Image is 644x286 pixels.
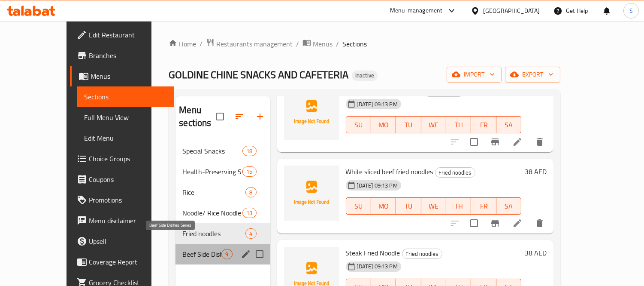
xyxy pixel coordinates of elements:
[175,182,270,203] div: Rice8
[243,209,256,217] span: 13
[450,119,468,131] span: TH
[179,104,216,129] h2: Menu sections
[242,146,256,156] div: items
[313,39,333,49] span: Menus
[396,116,421,133] button: TU
[284,85,339,140] img: Beef Brisket Fried Noodles
[402,249,442,259] span: Fried noodles
[435,167,475,178] div: Fried noodles
[77,86,174,107] a: Sections
[84,112,167,123] span: Full Menu View
[84,133,167,143] span: Edit Menu
[182,187,245,197] span: Rice
[529,132,550,152] button: delete
[169,65,348,84] span: GOLDINE CHINE SNACKS AND CAFETERIA
[175,137,270,268] nav: Menu sections
[175,223,270,244] div: Fried noodles4
[500,119,518,131] span: SA
[336,39,339,49] li: /
[84,92,167,102] span: Sections
[77,107,174,128] a: Full Menu View
[475,119,493,131] span: FR
[206,38,293,49] a: Restaurants management
[182,208,242,218] span: Noodle/ Rice Noodle
[465,214,483,232] span: Select to update
[245,187,256,197] div: items
[89,257,167,267] span: Coverage Report
[352,72,378,79] span: Inactive
[421,197,446,215] button: WE
[89,195,167,205] span: Promotions
[342,39,367,49] span: Sections
[182,166,242,177] span: Health-Preserving Stew Pot Series
[169,38,560,49] nav: breadcrumb
[371,197,396,215] button: MO
[70,25,174,45] a: Edit Restaurant
[485,132,505,152] button: Branch-specific-item
[425,200,443,212] span: WE
[245,228,256,239] div: items
[475,200,493,212] span: FR
[70,190,174,210] a: Promotions
[354,100,401,108] span: [DATE] 09:13 PM
[512,137,523,147] a: Edit menu item
[77,128,174,148] a: Edit Menu
[243,168,256,176] span: 15
[375,200,393,212] span: MO
[284,166,339,221] img: White sliced beef fried noodles
[175,203,270,223] div: Noodle/ Rice Noodle13
[175,244,270,264] div: Beef Side Dishes Series9edit
[182,249,221,259] span: Beef Side Dishes Series
[70,252,174,272] a: Coverage Report
[496,116,521,133] button: SA
[371,116,396,133] button: MO
[89,236,167,246] span: Upsell
[175,161,270,182] div: Health-Preserving Stew Pot Series15
[485,213,505,234] button: Branch-specific-item
[346,165,433,178] span: White sliced beef fried noodles
[471,116,496,133] button: FR
[89,215,167,226] span: Menu disclaimer
[454,69,495,80] span: import
[399,119,417,131] span: TU
[354,181,401,190] span: [DATE] 09:13 PM
[512,69,553,80] span: export
[354,262,401,271] span: [DATE] 09:13 PM
[89,30,167,40] span: Edit Restaurant
[182,228,245,239] span: Fried noodles
[243,147,256,155] span: 18
[529,213,550,234] button: delete
[70,45,174,66] a: Branches
[346,197,371,215] button: SU
[396,197,421,215] button: TU
[483,6,540,15] div: [GEOGRAPHIC_DATA]
[221,249,232,259] div: items
[399,200,417,212] span: TU
[435,168,475,178] span: Fried noodles
[250,106,270,127] button: Add section
[350,200,368,212] span: SU
[500,200,518,212] span: SA
[496,197,521,215] button: SA
[447,67,502,83] button: import
[229,106,250,127] span: Sort sections
[200,39,203,49] li: /
[296,39,299,49] li: /
[70,148,174,169] a: Choice Groups
[302,38,333,49] a: Menus
[239,248,252,261] button: edit
[629,6,633,15] span: S
[242,208,256,218] div: items
[70,231,174,252] a: Upsell
[89,154,167,164] span: Choice Groups
[525,85,547,97] h6: 38 AED
[182,146,242,156] span: Special Snacks
[402,249,442,259] div: Fried noodles
[346,116,371,133] button: SU
[446,197,471,215] button: TH
[246,188,256,197] span: 8
[465,133,483,151] span: Select to update
[89,50,167,61] span: Branches
[525,247,547,259] h6: 38 AED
